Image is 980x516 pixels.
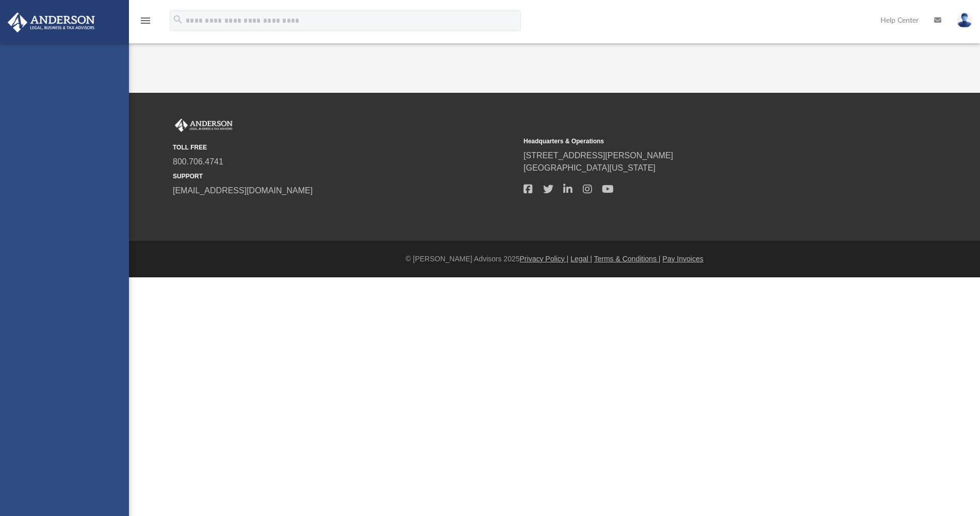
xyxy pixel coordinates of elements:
small: Headquarters & Operations [524,137,867,146]
img: Anderson Advisors Platinum Portal [173,119,235,132]
small: TOLL FREE [173,143,516,152]
a: [EMAIL_ADDRESS][DOMAIN_NAME] [173,186,313,195]
a: menu [139,20,152,27]
i: menu [139,14,152,27]
a: Pay Invoices [662,255,703,263]
a: 800.706.4741 [173,157,223,166]
img: Anderson Advisors Platinum Portal [5,12,98,32]
img: User Pic [957,13,972,28]
div: © [PERSON_NAME] Advisors 2025 [129,254,980,264]
i: search [172,14,184,25]
a: Privacy Policy | [520,255,569,263]
a: [GEOGRAPHIC_DATA][US_STATE] [524,163,656,172]
a: Legal | [570,255,592,263]
a: Terms & Conditions | [594,255,661,263]
a: [STREET_ADDRESS][PERSON_NAME] [524,151,673,160]
small: SUPPORT [173,172,516,181]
